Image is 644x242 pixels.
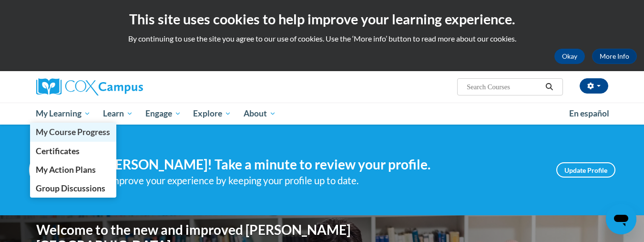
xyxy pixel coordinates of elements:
[29,148,72,191] img: Profile Image
[36,108,91,119] span: My Learning
[30,103,97,125] a: My Learning
[22,103,623,125] div: Main menu
[36,78,217,95] a: Cox Campus
[466,81,542,93] input: Search Courses
[606,204,636,234] iframe: Button to launch messaging window
[563,104,615,124] a: En español
[542,81,556,93] button: Search
[193,108,231,119] span: Explore
[36,165,96,175] span: My Action Plans
[103,108,133,119] span: Learn
[86,173,542,189] div: Help improve your experience by keeping your profile up to date.
[30,142,117,160] a: Certificates
[139,103,187,125] a: Engage
[36,183,105,193] span: Group Discussions
[187,103,237,125] a: Explore
[569,108,609,118] span: En español
[7,10,637,29] h2: This site uses cookies to help improve your learning experience.
[237,103,282,125] a: About
[36,127,110,137] span: My Course Progress
[580,78,608,94] button: Account Settings
[30,160,117,179] a: My Action Plans
[36,78,143,95] img: Cox Campus
[30,179,117,198] a: Group Discussions
[30,123,117,141] a: My Course Progress
[7,33,637,44] p: By continuing to use the site you agree to our use of cookies. Use the ‘More info’ button to read...
[86,157,542,173] h4: Hi [PERSON_NAME]! Take a minute to review your profile.
[244,108,276,119] span: About
[145,108,181,119] span: Engage
[554,49,585,64] button: Okay
[36,146,80,156] span: Certificates
[97,103,139,125] a: Learn
[592,49,637,64] a: More Info
[556,162,615,178] a: Update Profile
